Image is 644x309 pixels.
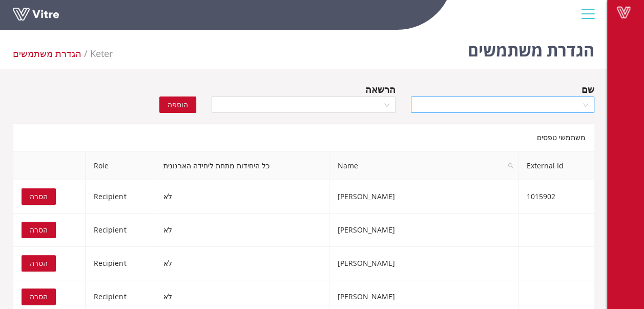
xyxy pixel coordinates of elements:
[155,180,329,214] td: לא
[508,163,514,169] span: search
[30,291,48,302] span: הסרה
[155,152,329,180] th: כל היחידות מתחת ליחידה הארגונית
[90,47,113,60] span: 218
[94,225,126,235] span: Recipient
[94,258,126,268] span: Recipient
[518,152,594,180] th: External Id
[22,288,56,305] button: הסרה
[155,214,329,247] td: לא
[30,224,48,236] span: הסרה
[94,292,126,301] span: Recipient
[468,26,594,69] h1: הגדרת משתמשים
[13,46,90,61] li: הגדרת משתמשים
[329,247,518,280] td: [PERSON_NAME]
[329,214,518,247] td: [PERSON_NAME]
[22,222,56,238] button: הסרה
[527,191,555,201] span: 1015902
[94,191,126,201] span: Recipient
[329,180,518,214] td: [PERSON_NAME]
[22,188,56,205] button: הסרה
[86,152,155,180] th: Role
[159,96,196,113] button: הוספה
[365,82,396,96] div: הרשאה
[329,152,518,180] span: Name
[155,247,329,280] td: לא
[30,191,48,202] span: הסרה
[504,152,518,180] span: search
[13,123,594,151] div: משתמשי טפסים
[30,258,48,269] span: הסרה
[581,82,594,96] div: שם
[22,255,56,272] button: הסרה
